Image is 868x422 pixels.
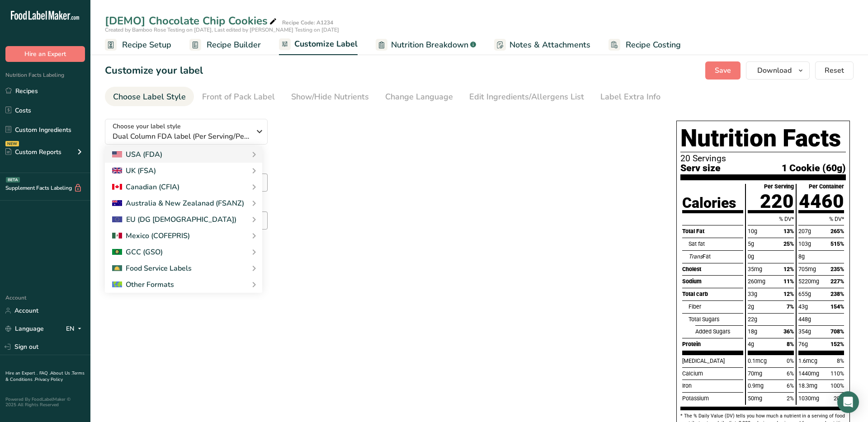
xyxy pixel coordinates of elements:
[5,397,85,408] div: Powered By FoodLabelMaker © 2025 All Rights Reserved
[112,149,162,160] div: USA (FDA)
[757,65,792,76] span: Download
[609,35,681,55] a: Recipe Costing
[682,380,743,392] div: Iron
[105,26,339,33] span: Created by Bamboo Rose Testing on [DATE], Last edited by [PERSON_NAME] Testing on [DATE]
[682,288,743,300] div: Total carb
[695,325,743,338] div: Added Sugars
[113,122,181,131] span: Choose your label style
[600,91,660,103] div: Label Extra Info
[105,35,171,55] a: Recipe Setup
[282,19,333,27] div: Recipe Code: A1234
[830,266,844,272] span: 235%
[834,395,844,402] span: 20%
[798,291,811,297] span: 655g
[689,238,743,250] div: Sat fat
[112,263,192,274] div: Food Service Labels
[748,291,757,297] span: 33g
[783,240,794,247] span: 25%
[291,91,369,103] div: Show/Hide Nutrients
[294,38,358,50] span: Customize Label
[682,338,743,351] div: Protein
[748,328,757,335] span: 18g
[680,154,846,163] p: 20 Servings
[105,119,268,145] button: Choose your label style Dual Column FDA label (Per Serving/Per Container)
[799,190,844,212] span: 4460
[112,198,244,209] div: Australia & New Zealanad (FSANZ)
[748,253,754,260] span: 0g
[391,39,468,51] span: Nutrition Breakdown
[830,240,844,247] span: 515%
[748,303,754,310] span: 2g
[787,357,794,364] span: 0%
[105,13,278,29] div: [DEMO] Chocolate Chip Cookies
[5,370,38,376] a: Hire an Expert .
[748,341,754,347] span: 4g
[815,61,854,80] button: Reset
[748,357,767,364] span: 0.1mcg
[207,39,261,51] span: Recipe Builder
[682,275,743,288] div: Sodium
[798,228,811,234] span: 207g
[689,300,743,313] div: Fiber
[5,370,85,383] a: Terms & Conditions .
[748,278,765,285] span: 260mg
[783,291,794,297] span: 12%
[830,278,844,285] span: 227%
[112,230,190,241] div: Mexico (COFEPRIS)
[682,263,743,276] div: Cholest
[787,395,794,402] span: 2%
[837,391,859,413] div: Open Intercom Messenger
[809,184,844,190] div: Per Container
[112,249,122,255] img: 2Q==
[798,395,819,402] span: 1030mg
[830,370,844,377] span: 110%
[682,196,736,210] div: Calories
[783,328,794,335] span: 36%
[748,240,754,247] span: 5g
[189,35,261,55] a: Recipe Builder
[748,395,762,402] span: 50mg
[748,316,757,323] span: 22g
[5,147,61,157] div: Custom Reports
[113,131,250,142] span: Dual Column FDA label (Per Serving/Per Container)
[748,228,757,234] span: 10g
[689,313,743,326] div: Total Sugars
[105,63,203,78] h1: Customize your label
[279,34,358,56] a: Customize Label
[39,370,50,376] a: FAQ .
[680,125,846,152] h1: Nutrition Facts
[50,370,72,376] a: About Us .
[830,382,844,389] span: 100%
[682,355,743,367] div: [MEDICAL_DATA]
[112,165,156,176] div: UK (FSA)
[830,328,844,335] span: 708%
[783,278,794,285] span: 11%
[66,324,85,334] div: EN
[112,279,174,290] div: Other Formats
[798,278,819,285] span: 5220mg
[35,376,63,383] a: Privacy Policy
[705,61,741,80] button: Save
[112,247,163,258] div: GCC (GSO)
[509,39,590,51] span: Notes & Attachments
[748,213,793,225] div: % DV*
[748,370,762,377] span: 70mg
[798,341,808,347] span: 76g
[5,141,19,146] div: NEW
[798,303,808,310] span: 43g
[787,303,794,310] span: 7%
[376,35,476,55] a: Nutrition Breakdown
[798,328,811,335] span: 354g
[760,190,794,212] span: 220
[746,61,810,80] button: Download
[5,46,85,62] button: Hire an Expert
[715,65,731,76] span: Save
[798,382,817,389] span: 18.3mg
[682,367,743,380] div: Calcium
[798,253,805,260] span: 8g
[112,182,179,192] div: Canadian (CFIA)
[798,316,811,323] span: 448g
[122,39,171,51] span: Recipe Setup
[837,357,844,364] span: 8%
[6,177,20,183] div: BETA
